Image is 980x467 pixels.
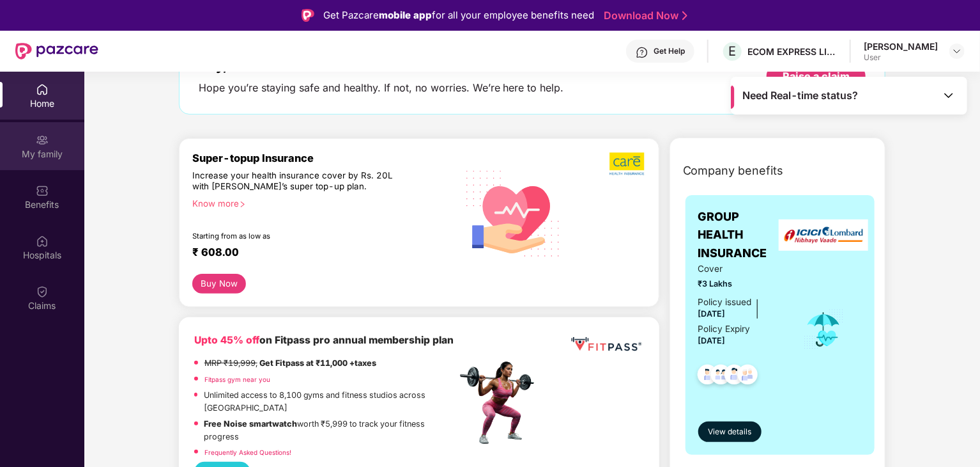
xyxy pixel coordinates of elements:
[604,9,684,22] a: Download Now
[456,358,546,448] img: fpp.png
[192,152,457,164] div: Super-topup Insurance
[698,309,726,319] span: [DATE]
[708,426,751,438] span: View details
[204,389,457,415] p: Unlimited access to 8,100 gyms and fitness studios across [GEOGRAPHIC_DATA]
[705,361,737,392] img: svg+xml;base64,PHN2ZyB4bWxucz0iaHR0cDovL3d3dy53My5vcmcvMjAwMC9zdmciIHdpZHRoPSI0OC45MTUiIGhlaWdodD...
[323,8,594,23] div: Get Pazcare for all your employee benefits need
[698,262,786,276] span: Cover
[698,296,752,309] div: Policy issued
[698,208,786,262] span: GROUP HEALTH INSURANCE
[36,235,49,248] img: svg+xml;base64,PHN2ZyBpZD0iSG9zcGl0YWxzIiB4bWxucz0iaHR0cDovL3d3dy53My5vcmcvMjAwMC9zdmciIHdpZHRoPS...
[636,46,648,59] img: svg+xml;base64,PHN2ZyBpZD0iSGVscC0zMngzMiIgeG1sbnM9Imh0dHA6Ly93d3cudzMub3JnLzIwMDAvc3ZnIiB3aWR0aD...
[194,334,259,346] b: Upto 45% off
[199,81,564,95] div: Hope you’re staying safe and healthy. If not, no worries. We’re here to help.
[239,201,246,208] span: right
[36,134,49,146] img: svg+xml;base64,PHN2ZyB3aWR0aD0iMjAiIGhlaWdodD0iMjAiIHZpZXdCb3g9IjAgMCAyMCAyMCIgZmlsbD0ibm9uZSIgeG...
[952,46,962,56] img: svg+xml;base64,PHN2ZyBpZD0iRHJvcGRvd24tMzJ4MzIiIHhtbG5zPSJodHRwOi8vd3d3LnczLm9yZy8yMDAwL3N2ZyIgd2...
[654,46,685,56] div: Get Help
[204,376,270,383] a: Fitpass gym near you
[692,361,723,392] img: svg+xml;base64,PHN2ZyB4bWxucz0iaHR0cDovL3d3dy53My5vcmcvMjAwMC9zdmciIHdpZHRoPSI0OC45NDMiIGhlaWdodD...
[803,308,845,351] img: icon
[743,89,859,102] span: Need Real-time status?
[36,184,49,197] img: svg+xml;base64,PHN2ZyBpZD0iQmVuZWZpdHMiIHhtbG5zPSJodHRwOi8vd3d3LnczLm9yZy8yMDAwL3N2ZyIgd2lkdGg9Ij...
[15,43,98,59] img: New Pazcare Logo
[698,422,762,442] button: View details
[194,334,454,346] b: on Fitpass pro annual membership plan
[204,358,257,368] del: MRP ₹19,999,
[569,333,643,356] img: fppp.png
[302,9,314,22] img: Logo
[864,40,938,52] div: [PERSON_NAME]
[457,155,570,271] img: svg+xml;base64,PHN2ZyB4bWxucz0iaHR0cDovL3d3dy53My5vcmcvMjAwMC9zdmciIHhtbG5zOnhsaW5rPSJodHRwOi8vd3...
[259,358,376,368] strong: Get Fitpass at ₹11,000 +taxes
[747,45,837,58] div: ECOM EXPRESS LIMITED
[719,361,750,392] img: svg+xml;base64,PHN2ZyB4bWxucz0iaHR0cDovL3d3dy53My5vcmcvMjAwMC9zdmciIHdpZHRoPSI0OC45NDMiIGhlaWdodD...
[729,44,737,59] span: E
[379,9,432,21] strong: mobile app
[682,9,687,22] img: Stroke
[609,152,646,176] img: b5dec4f62d2307b9de63beb79f102df3.png
[192,246,444,261] div: ₹ 608.00
[732,361,763,392] img: svg+xml;base64,PHN2ZyB4bWxucz0iaHR0cDovL3d3dy53My5vcmcvMjAwMC9zdmciIHdpZHRoPSI0OC45NDMiIGhlaWdodD...
[36,285,49,298] img: svg+xml;base64,PHN2ZyBpZD0iQ2xhaW0iIHhtbG5zPSJodHRwOi8vd3d3LnczLm9yZy8yMDAwL3N2ZyIgd2lkdGg9IjIwIi...
[683,162,784,180] span: Company benefits
[192,232,402,241] div: Starting from as low as
[204,419,298,429] strong: Free Noise smartwatch
[698,336,726,345] span: [DATE]
[864,52,938,63] div: User
[698,322,751,336] div: Policy Expiry
[192,198,449,207] div: Know more
[779,219,868,251] img: insurerLogo
[192,170,402,193] div: Increase your health insurance cover by Rs. 20L with [PERSON_NAME]’s super top-up plan.
[36,83,49,96] img: svg+xml;base64,PHN2ZyBpZD0iSG9tZSIgeG1sbnM9Imh0dHA6Ly93d3cudzMub3JnLzIwMDAvc3ZnIiB3aWR0aD0iMjAiIG...
[942,89,955,102] img: Toggle Icon
[204,418,457,443] p: worth ₹5,999 to track your fitness progress
[192,274,247,294] button: Buy Now
[698,278,786,290] span: ₹3 Lakhs
[204,448,291,456] a: Frequently Asked Questions!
